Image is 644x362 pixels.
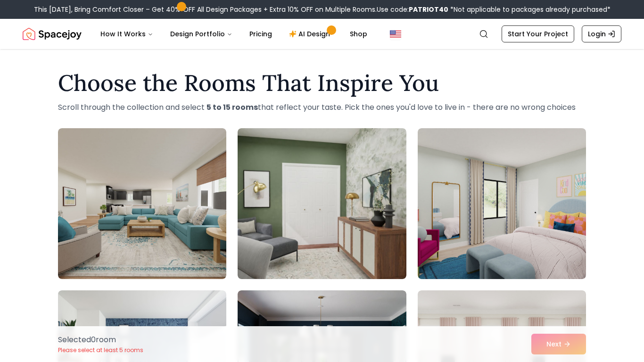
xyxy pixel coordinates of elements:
nav: Global [23,19,621,49]
p: Scroll through the collection and select that reflect your taste. Pick the ones you'd love to liv... [58,102,586,113]
a: Shop [342,25,375,43]
img: Room room-1 [58,128,226,279]
a: AI Design [281,25,340,43]
button: How It Works [93,25,161,43]
img: Room room-3 [418,128,586,279]
nav: Main [93,25,375,43]
b: PATRIOT40 [409,5,448,14]
a: Pricing [242,25,280,43]
strong: 5 to 15 rooms [206,102,258,113]
button: Design Portfolio [163,25,240,43]
p: Selected 0 room [58,334,143,346]
img: United States [390,28,401,40]
img: Spacejoy Logo [23,25,82,43]
a: Spacejoy [23,25,82,43]
span: Use code: [377,5,448,14]
h1: Choose the Rooms That Inspire You [58,72,586,94]
img: Room room-2 [238,128,406,279]
p: Please select at least 5 rooms [58,346,143,354]
a: Login [582,25,621,42]
div: This [DATE], Bring Comfort Closer – Get 40% OFF All Design Packages + Extra 10% OFF on Multiple R... [34,5,611,14]
a: Start Your Project [502,25,574,42]
span: *Not applicable to packages already purchased* [448,5,611,14]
